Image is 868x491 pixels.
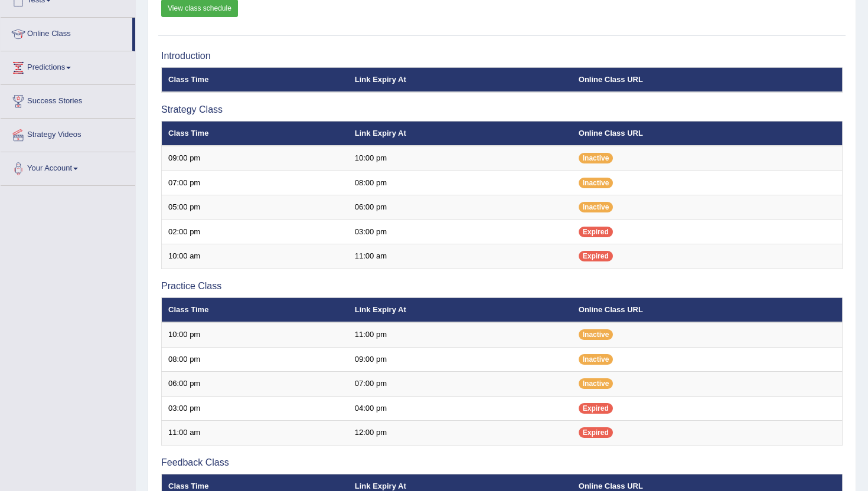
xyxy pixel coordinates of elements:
a: Success Stories [1,85,135,114]
td: 07:00 pm [348,372,572,397]
td: 08:00 pm [162,347,348,372]
th: Link Expiry At [348,297,572,322]
td: 08:00 pm [348,171,572,195]
span: Inactive [579,153,614,163]
td: 03:00 pm [162,396,348,421]
span: Expired [579,227,613,237]
span: Expired [579,427,613,438]
span: Inactive [579,378,614,389]
td: 11:00 am [162,421,348,446]
h3: Practice Class [161,281,843,292]
th: Class Time [162,67,348,92]
a: Online Class [1,18,132,47]
h3: Strategy Class [161,104,843,115]
td: 09:00 pm [348,347,572,372]
td: 10:00 pm [162,322,348,347]
a: Predictions [1,51,135,81]
th: Class Time [162,297,348,322]
td: 10:00 pm [348,146,572,171]
td: 04:00 pm [348,396,572,421]
h3: Feedback Class [161,457,843,468]
th: Online Class URL [572,297,843,322]
span: Expired [579,403,613,414]
th: Link Expiry At [348,67,572,92]
h3: Introduction [161,51,843,61]
td: 03:00 pm [348,220,572,244]
td: 07:00 pm [162,171,348,195]
span: Inactive [579,202,614,212]
span: Inactive [579,329,614,340]
a: Your Account [1,152,135,182]
a: Strategy Videos [1,119,135,148]
span: Inactive [579,354,614,365]
span: Expired [579,251,613,261]
th: Online Class URL [572,121,843,146]
th: Class Time [162,121,348,146]
td: 12:00 pm [348,421,572,446]
td: 06:00 pm [162,372,348,397]
span: Inactive [579,178,614,188]
td: 02:00 pm [162,220,348,244]
td: 10:00 am [162,244,348,269]
td: 11:00 pm [348,322,572,347]
td: 05:00 pm [162,195,348,220]
th: Link Expiry At [348,121,572,146]
td: 11:00 am [348,244,572,269]
th: Online Class URL [572,67,843,92]
td: 09:00 pm [162,146,348,171]
td: 06:00 pm [348,195,572,220]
